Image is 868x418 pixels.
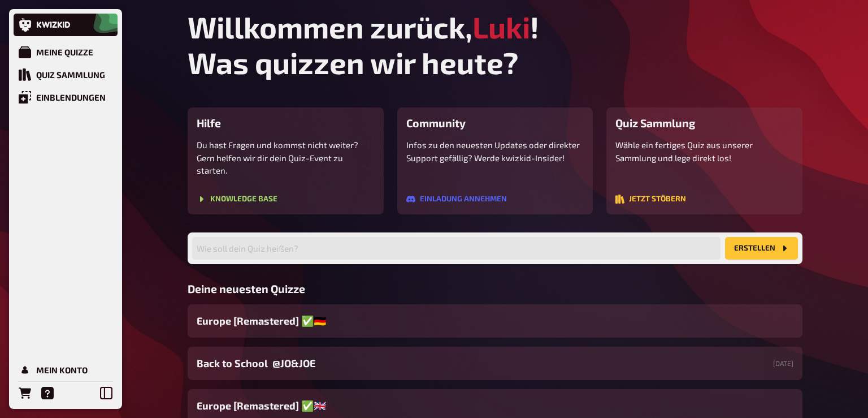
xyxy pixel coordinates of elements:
[615,195,686,204] button: Jetzt stöbern
[615,195,686,205] a: Jetzt stöbern
[188,304,802,338] a: Europe [Remastered] ✅​🇩🇪
[197,117,375,130] h3: Hilfe
[615,117,793,130] h3: Quiz Sammlung
[406,195,507,204] button: Einladung annehmen
[188,347,802,380] a: Back to School @JO&JOE[DATE]
[197,313,326,329] span: Europe [Remastered] ✅​🇩🇪
[197,398,326,413] span: Europe [Remastered] ✅​🇬🇧​
[773,359,793,368] small: [DATE]
[192,237,721,260] input: Wie soll dein Quiz heißen?
[14,359,118,381] a: Mein Konto
[188,9,802,80] h1: Willkommen zurück, ! Was quizzen wir heute?
[406,195,507,205] a: Einladung annehmen
[36,92,106,102] div: Einblendungen
[14,86,118,109] a: Einblendungen
[725,237,798,260] button: Erstellen
[14,382,36,404] a: Bestellungen
[36,365,88,375] div: Mein Konto
[36,382,59,404] a: Hilfe
[406,117,584,130] h3: Community
[197,195,277,205] a: Knowledge Base
[14,41,118,63] a: Meine Quizze
[36,47,93,57] div: Meine Quizze
[615,139,793,164] p: Wähle ein fertiges Quiz aus unserer Sammlung und lege direkt los!
[14,63,118,86] a: Quiz Sammlung
[472,9,530,45] span: Luki
[36,70,105,80] div: Quiz Sammlung
[197,356,315,371] span: Back to School @JO&JOE
[197,195,277,204] button: Knowledge Base
[188,282,802,295] h3: Deine neuesten Quizze
[197,139,375,177] p: Du hast Fragen und kommst nicht weiter? Gern helfen wir dir dein Quiz-Event zu starten.
[406,139,584,164] p: Infos zu den neuesten Updates oder direkter Support gefällig? Werde kwizkid-Insider!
